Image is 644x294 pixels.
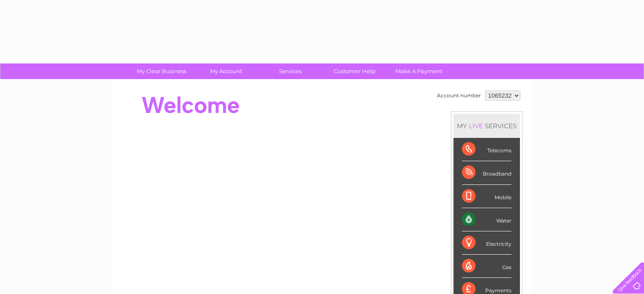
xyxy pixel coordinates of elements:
div: MY SERVICES [453,114,520,138]
div: Gas [462,255,511,278]
div: Broadband [462,161,511,184]
a: Customer Help [320,63,390,79]
td: Account number [435,88,483,103]
div: Electricity [462,231,511,255]
div: Telecoms [462,138,511,161]
a: My Account [191,63,261,79]
a: Make A Payment [384,63,454,79]
a: My Clear Business [127,63,196,79]
a: Services [255,63,325,79]
div: LIVE [467,122,485,130]
div: Water [462,208,511,231]
div: Mobile [462,185,511,208]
